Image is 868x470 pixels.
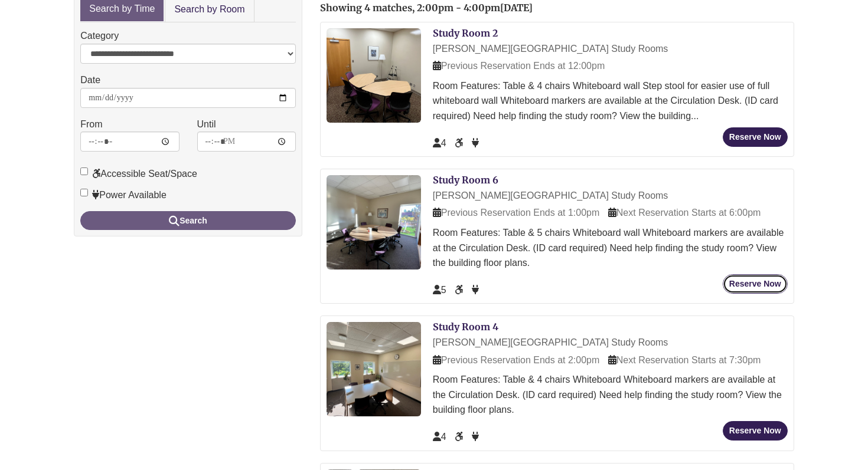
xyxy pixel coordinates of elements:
label: Until [197,117,216,132]
a: Study Room 6 [433,174,498,186]
div: [PERSON_NAME][GEOGRAPHIC_DATA] Study Rooms [433,335,788,350]
label: From [80,117,102,132]
img: Study Room 2 [327,28,421,123]
div: [PERSON_NAME][GEOGRAPHIC_DATA] Study Rooms [433,188,788,203]
input: Accessible Seat/Space [80,167,88,175]
span: The capacity of this space [433,285,446,295]
span: Accessible Seat/Space [455,432,465,442]
label: Date [80,73,100,88]
button: Search [80,211,296,230]
span: Accessible Seat/Space [455,285,465,295]
button: Reserve Now [723,127,788,147]
span: , 2:00pm - 4:00pm[DATE] [412,2,533,14]
button: Reserve Now [723,274,788,294]
span: Power Available [472,432,479,442]
span: The capacity of this space [433,138,446,148]
h2: Showing 4 matches [320,3,794,14]
label: Category [80,28,119,44]
div: Room Features: Table & 4 chairs Whiteboard Whiteboard markers are available at the Circulation De... [433,372,788,418]
span: Power Available [472,138,479,148]
span: Next Reservation Starts at 7:30pm [608,355,761,365]
span: Power Available [472,285,479,295]
div: [PERSON_NAME][GEOGRAPHIC_DATA] Study Rooms [433,41,788,57]
button: Reserve Now [723,421,788,441]
img: Study Room 4 [327,322,421,416]
a: Study Room 2 [433,27,498,39]
div: Room Features: Table & 5 chairs Whiteboard wall Whiteboard markers are available at the Circulati... [433,225,788,271]
span: Accessible Seat/Space [455,138,465,148]
input: Power Available [80,189,88,196]
span: Previous Reservation Ends at 2:00pm [433,355,600,365]
span: The capacity of this space [433,432,446,442]
a: Study Room 4 [433,321,498,333]
div: Room Features: Table & 4 chairs Whiteboard wall Step stool for easier use of full whiteboard wall... [433,78,788,124]
img: Study Room 6 [327,175,421,269]
label: Power Available [80,188,167,203]
span: Previous Reservation Ends at 12:00pm [433,61,605,71]
span: Previous Reservation Ends at 1:00pm [433,208,600,218]
label: Accessible Seat/Space [80,166,197,182]
span: Next Reservation Starts at 6:00pm [608,208,761,218]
